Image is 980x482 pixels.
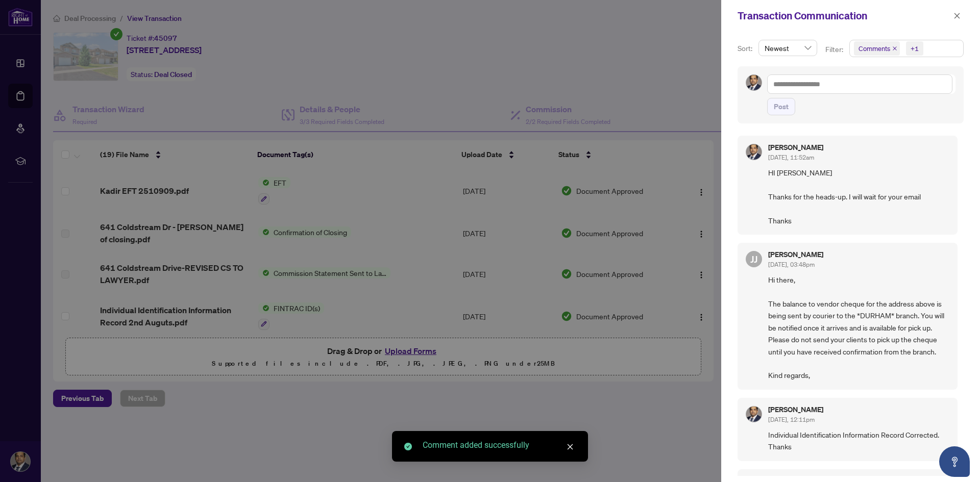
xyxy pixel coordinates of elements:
a: Close [565,441,576,452]
span: [DATE], 03:48pm [768,261,815,268]
p: Sort: [738,43,754,54]
span: JJ [750,252,757,266]
h5: [PERSON_NAME] [768,406,823,413]
span: Hi there, The balance to vendor cheque for the address above is being sent by courier to the *DUR... [768,274,949,381]
span: check-circle [404,443,412,450]
span: Comments [854,41,900,56]
img: Profile Icon [746,144,762,160]
span: Individual Identification Information Record Corrected. Thanks [768,429,949,453]
span: [DATE], 11:52am [768,154,814,161]
button: Post [767,98,795,115]
img: Profile Icon [746,407,762,422]
img: Profile Icon [746,75,762,90]
h5: [PERSON_NAME] [768,251,823,258]
span: Newest [765,40,811,56]
span: close [953,12,961,19]
button: Open asap [939,446,970,477]
span: HI [PERSON_NAME] Thanks for the heads-up. I will wait for your email Thanks [768,167,949,226]
div: Comment added successfully [423,439,576,451]
span: Comments [859,43,890,54]
span: close [567,443,574,450]
p: Filter: [825,44,845,55]
div: +1 [911,43,919,54]
h5: [PERSON_NAME] [768,144,823,151]
div: Transaction Communication [738,8,950,23]
span: close [892,46,897,51]
span: [DATE], 12:11pm [768,416,815,423]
